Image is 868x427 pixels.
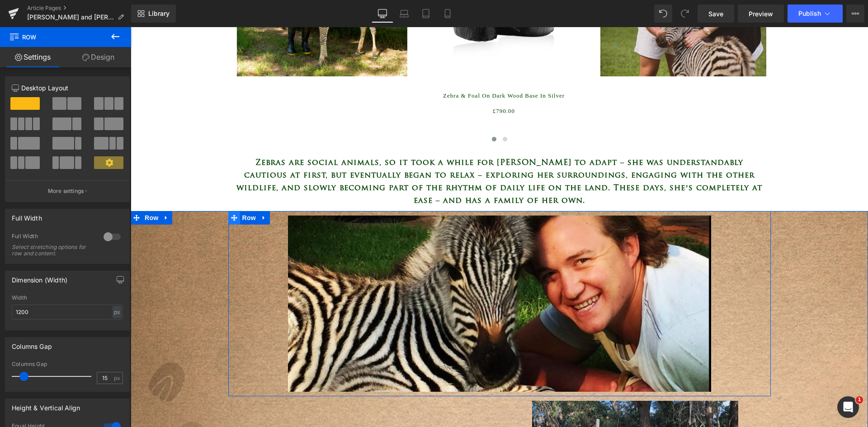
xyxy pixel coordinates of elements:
[9,27,99,47] span: Row
[846,5,864,23] button: More
[114,375,122,381] span: px
[437,5,458,23] a: Mobile
[30,184,42,197] a: Expand / Collapse
[12,361,123,367] div: Columns Gap
[127,184,139,197] a: Expand / Collapse
[12,233,94,242] div: Full Width
[48,187,84,195] p: More settings
[312,65,434,72] a: Zebra & Foal on Dark Wood Base in Silver
[12,271,67,284] div: Dimension (Width)
[12,295,123,301] div: Width
[12,305,123,319] input: auto
[12,244,93,257] div: Select stretching options for row and content.
[676,5,694,23] button: Redo
[749,9,773,19] span: Preview
[27,5,131,12] a: Article Pages
[837,396,859,418] iframe: Intercom live chat
[798,10,821,17] span: Publish
[109,184,127,197] span: Row
[66,47,131,67] a: Design
[104,129,633,179] p: Zebras are social animals, so it took a while for [PERSON_NAME] to adapt – she was understandably...
[148,9,170,18] span: Library
[131,5,176,23] a: New Library
[708,9,723,19] span: Save
[654,5,672,23] button: Undo
[12,83,123,93] p: Desktop Layout
[12,184,30,197] span: Row
[415,5,437,23] a: Tablet
[372,5,393,23] a: Desktop
[5,180,129,202] button: More settings
[856,396,863,404] span: 1
[393,5,415,23] a: Laptop
[788,5,843,23] button: Publish
[12,338,52,350] div: Columns Gap
[12,209,42,222] div: Full Width
[27,14,114,21] span: [PERSON_NAME] and [PERSON_NAME] the Zebra
[738,5,784,23] a: Preview
[12,399,80,412] div: Height & Vertical Align
[362,80,384,87] span: £790.00
[113,306,122,318] div: px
